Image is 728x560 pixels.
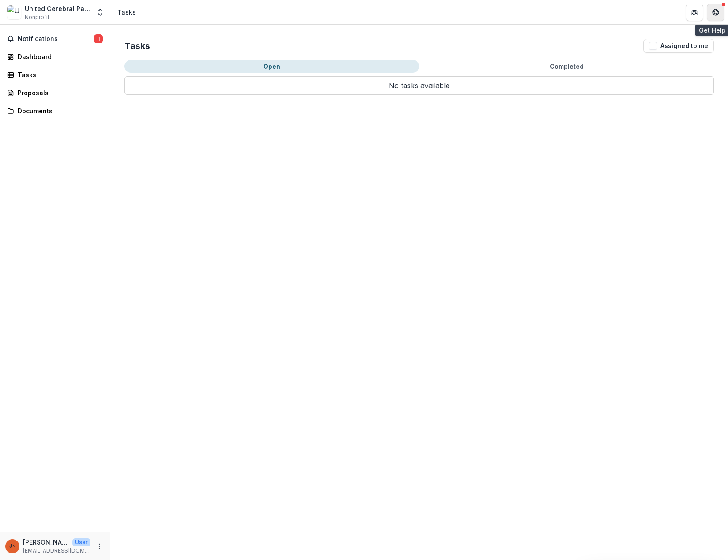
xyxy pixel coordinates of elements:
[7,5,21,19] img: United Cerebral Palsy Association of Eastern Connecticut Inc.
[4,86,106,100] a: Proposals
[707,4,724,21] button: Get Help
[117,7,136,17] div: Tasks
[18,35,94,43] span: Notifications
[25,4,90,13] div: United Cerebral Palsy Association of Eastern [US_STATE] Inc.
[23,547,90,555] p: [EMAIL_ADDRESS][DOMAIN_NAME]
[18,70,99,79] div: Tasks
[419,60,714,73] button: Completed
[23,538,69,547] p: [PERSON_NAME] <[EMAIL_ADDRESS][DOMAIN_NAME]> <[EMAIL_ADDRESS][DOMAIN_NAME]>
[94,541,105,552] button: More
[94,4,106,21] button: Open entity switcher
[4,32,106,46] button: Notifications1
[686,4,703,21] button: Partners
[124,60,419,73] button: Open
[643,39,714,53] button: Assigned to me
[18,52,99,61] div: Dashboard
[114,6,139,19] nav: breadcrumb
[4,67,106,82] a: Tasks
[9,543,16,549] div: Joanna Marrero <grants@ucpect.org> <grants@ucpect.org>
[25,13,49,21] span: Nonprofit
[124,41,150,51] h2: Tasks
[18,88,99,97] div: Proposals
[124,76,714,95] p: No tasks available
[18,106,99,116] div: Documents
[72,538,90,546] p: User
[4,104,106,118] a: Documents
[4,49,106,64] a: Dashboard
[94,34,103,43] span: 1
